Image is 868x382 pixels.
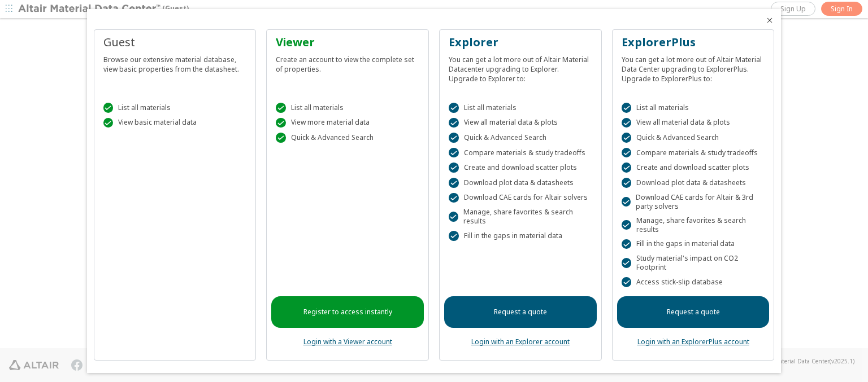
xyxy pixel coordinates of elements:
[622,148,765,158] div: Compare materials & study tradeoffs
[449,103,592,113] div: List all materials
[103,103,114,113] div: 
[449,193,592,203] div: Download CAE cards for Altair solvers
[622,193,765,211] div: Download CAE cards for Altair & 3rd party solvers
[765,16,774,25] button: Close
[276,103,286,113] div: 
[622,277,632,287] div: 
[276,50,419,74] div: Create an account to view the complete set of properties.
[449,133,592,143] div: Quick & Advanced Search
[622,239,765,249] div: Fill in the gaps in material data
[622,254,765,272] div: Study material's impact on CO2 Footprint
[276,34,419,50] div: Viewer
[444,296,597,328] a: Request a quote
[622,178,632,188] div: 
[103,34,247,50] div: Guest
[622,148,632,158] div: 
[276,118,419,128] div: View more material data
[617,296,770,328] a: Request a quote
[622,133,765,143] div: Quick & Advanced Search
[449,133,459,143] div: 
[622,163,632,173] div: 
[103,118,247,128] div: View basic material data
[471,337,570,346] a: Login with an Explorer account
[622,258,631,268] div: 
[449,148,592,158] div: Compare materials & study tradeoffs
[103,118,114,128] div: 
[449,208,592,226] div: Manage, share favorites & search results
[449,50,592,84] div: You can get a lot more out of Altair Material Datacenter upgrading to Explorer. Upgrade to Explor...
[103,103,247,113] div: List all materials
[449,118,592,128] div: View all material data & plots
[622,133,632,143] div: 
[637,337,749,346] a: Login with an ExplorerPlus account
[622,277,765,287] div: Access stick-slip database
[622,239,632,249] div: 
[449,163,459,173] div: 
[449,178,459,188] div: 
[622,103,765,113] div: List all materials
[103,50,247,74] div: Browse our extensive material database, view basic properties from the datasheet.
[276,133,419,143] div: Quick & Advanced Search
[449,231,592,241] div: Fill in the gaps in material data
[622,216,765,234] div: Manage, share favorites & search results
[622,34,765,50] div: ExplorerPlus
[622,220,631,230] div: 
[271,296,424,328] a: Register to access instantly
[622,197,631,207] div: 
[449,163,592,173] div: Create and download scatter plots
[449,148,459,158] div: 
[449,212,458,222] div: 
[449,118,459,128] div: 
[622,118,765,128] div: View all material data & plots
[303,337,392,346] a: Login with a Viewer account
[449,178,592,188] div: Download plot data & datasheets
[276,103,419,113] div: List all materials
[276,118,286,128] div: 
[622,178,765,188] div: Download plot data & datasheets
[449,231,459,241] div: 
[449,34,592,50] div: Explorer
[622,163,765,173] div: Create and download scatter plots
[449,193,459,203] div: 
[449,103,459,113] div: 
[622,118,632,128] div: 
[276,133,286,143] div: 
[622,103,632,113] div: 
[622,50,765,84] div: You can get a lot more out of Altair Material Data Center upgrading to ExplorerPlus. Upgrade to E...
